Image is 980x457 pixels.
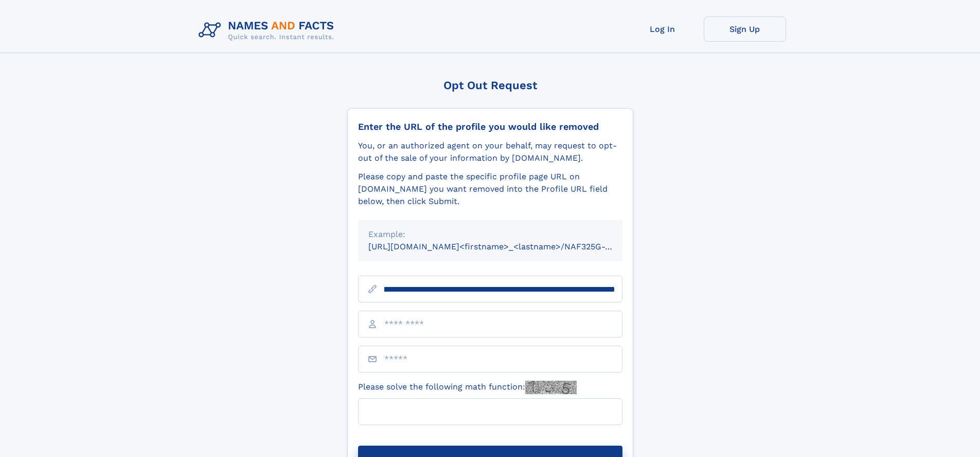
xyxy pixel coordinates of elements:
[368,242,642,251] small: [URL][DOMAIN_NAME]<firstname>_<lastname>/NAF325G-xxxxxxxx
[194,16,343,44] img: Logo Names and Facts
[358,140,622,164] div: You, or an authorized agent on your behalf, may request to opt-out of the sale of your informatio...
[347,79,633,92] div: Opt Out Request
[704,16,786,42] a: Sign Up
[358,121,622,132] div: Enter the URL of the profile you would like removed
[358,171,622,208] div: Please copy and paste the specific profile page URL on [DOMAIN_NAME] you want removed into the Pr...
[621,16,704,42] a: Log In
[368,228,612,241] div: Example:
[358,381,577,394] label: Please solve the following math function:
